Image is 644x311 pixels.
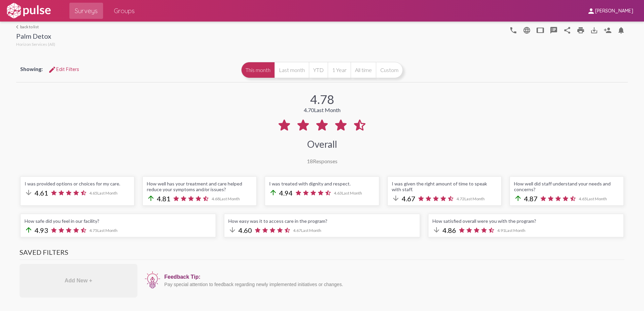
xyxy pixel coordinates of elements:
[514,181,619,192] div: How well did staff understand your needs and concerns?
[293,228,321,233] span: 4.67
[147,194,155,202] mat-icon: arrow_upward
[301,228,321,233] span: Last Month
[220,196,240,201] span: Last Month
[16,24,55,29] a: back to list
[574,23,587,37] a: print
[16,25,20,29] mat-icon: arrow_back_ios
[536,26,544,34] mat-icon: tablet
[432,218,619,224] div: How satisfied overall were you with the program?
[307,158,337,164] div: Responses
[89,191,118,196] span: 4.65
[269,181,375,186] div: I was treated with dignity and respect.
[20,248,624,260] h3: Saved Filters
[509,26,517,34] mat-icon: language
[16,32,55,42] div: Palm Detox
[550,26,558,34] mat-icon: speaker_notes
[456,196,485,201] span: 4.72
[614,23,628,37] button: Bell
[524,195,538,203] span: 4.87
[5,2,52,19] img: white-logo.svg
[520,23,534,37] button: language
[342,191,362,196] span: Last Month
[69,3,103,19] a: Surveys
[89,228,118,233] span: 4.75
[514,194,522,202] mat-icon: arrow_upward
[534,23,547,37] button: tablet
[334,191,362,196] span: 4.63
[20,66,43,72] span: Showing:
[582,4,639,17] button: [PERSON_NAME]
[604,26,612,34] mat-icon: Person
[579,196,607,201] span: 4.65
[376,62,403,78] button: Custom
[307,138,337,150] div: Overall
[464,196,485,201] span: Last Month
[392,194,400,202] mat-icon: arrow_downward
[314,107,341,113] span: Last Month
[75,5,98,17] span: Surveys
[563,26,571,34] mat-icon: Share
[601,23,614,37] button: Person
[25,218,212,224] div: How safe did you feel in our facility?
[241,62,275,78] button: This month
[577,26,585,34] mat-icon: print
[269,188,277,197] mat-icon: arrow_upward
[275,62,309,78] button: Last month
[392,181,497,192] div: I was given the right amount of time to speak with staff.
[617,26,625,34] mat-icon: Bell
[587,196,607,201] span: Last Month
[328,62,351,78] button: 1 Year
[35,226,48,234] span: 4.93
[309,62,328,78] button: YTD
[304,107,341,113] div: 4.70
[351,62,376,78] button: All time
[505,228,525,233] span: Last Month
[25,226,33,234] mat-icon: arrow_upward
[590,26,598,34] mat-icon: Download
[587,23,601,37] button: Download
[20,264,137,298] div: Add New +
[212,196,240,201] span: 4.68
[523,26,531,34] mat-icon: language
[164,282,621,287] div: Pay special attention to feedback regarding newly implemented initiatives or changes.
[43,63,85,75] button: Edit FiltersEdit Filters
[238,226,252,234] span: 4.60
[443,226,456,234] span: 4.86
[97,191,118,196] span: Last Month
[144,271,161,289] img: icon12.png
[114,5,135,17] span: Groups
[48,66,79,72] span: Edit Filters
[497,228,525,233] span: 4.91
[48,66,56,74] mat-icon: Edit Filters
[108,3,140,19] a: Groups
[307,158,313,164] span: 18
[560,23,574,37] button: Share
[157,195,170,203] span: 4.81
[16,42,55,47] span: Horizon Services (All)
[25,188,33,197] mat-icon: arrow_downward
[164,274,621,280] div: Feedback Tip:
[587,7,595,15] mat-icon: person
[97,228,118,233] span: Last Month
[279,189,293,197] span: 4.94
[147,181,252,192] div: How well has your treatment and care helped reduce your symptoms and/or issues?
[402,195,415,203] span: 4.67
[547,23,560,37] button: speaker_notes
[228,226,236,234] mat-icon: arrow_downward
[25,181,130,186] div: I was provided options or choices for my care.
[310,92,334,107] div: 4.78
[228,218,415,224] div: How easy was it to access care in the program?
[432,226,441,234] mat-icon: arrow_downward
[507,23,520,37] button: language
[35,189,48,197] span: 4.61
[595,8,633,14] span: [PERSON_NAME]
